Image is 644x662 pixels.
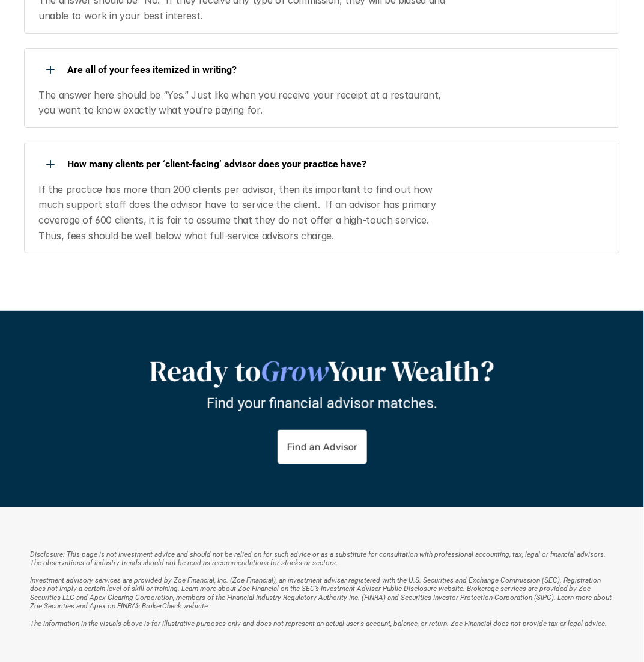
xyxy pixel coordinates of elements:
[38,88,449,118] p: The answer here should be “Yes.” Just like when you receive your receipt at a restaurant, you wan...
[207,395,437,412] p: Find your financial advisor matches.
[287,441,357,453] p: Find an Advisor
[67,64,448,75] p: Are all of your fees itemized in writing?
[30,550,608,567] em: Disclosure: This page is not investment advice and should not be relied on for such advice or as ...
[24,354,620,389] h2: Ready to Your Wealth?
[38,182,449,244] p: If the practice has more than 200 clients per advisor, then its important to find out how much su...
[30,576,614,610] em: Investment advisory services are provided by Zoe Financial, Inc. (Zoe Financial), an investment a...
[67,158,448,170] p: How many clients per ‘client-facing’ advisor does your practice have?
[261,351,328,391] em: Grow
[30,619,607,628] em: The information in the visuals above is for illustrative purposes only and does not represent an ...
[278,431,367,464] a: Find an Advisor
